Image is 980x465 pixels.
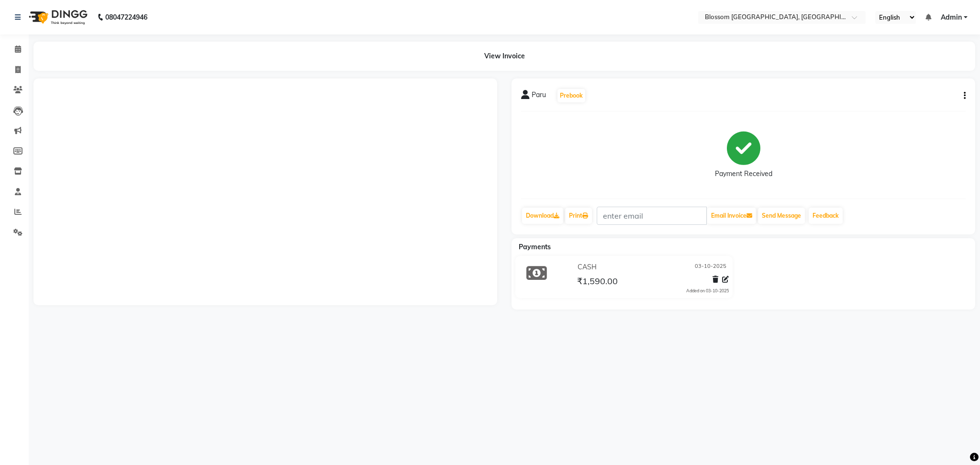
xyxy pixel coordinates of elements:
[33,42,975,71] div: View Invoice
[532,90,546,103] span: Paru
[519,243,551,251] span: Payments
[686,288,729,294] div: Added on 03-10-2025
[758,208,805,224] button: Send Message
[809,208,843,224] a: Feedback
[941,12,962,22] span: Admin
[695,262,726,272] span: 03-10-2025
[565,208,592,224] a: Print
[578,262,597,272] span: CASH
[597,207,707,225] input: enter email
[707,208,756,224] button: Email Invoice
[715,169,772,179] div: Payment Received
[24,4,90,31] img: logo
[522,208,563,224] a: Download
[577,276,618,289] span: ₹1,590.00
[557,89,585,102] button: Prebook
[105,4,147,31] b: 08047224946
